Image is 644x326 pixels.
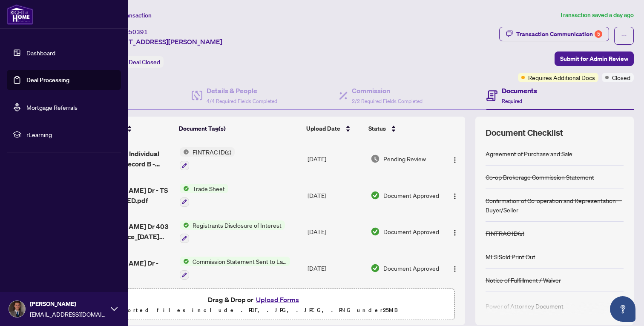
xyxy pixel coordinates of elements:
[189,257,290,266] span: Commission Statement Sent to Lawyer
[26,49,55,57] a: Dashboard
[207,86,277,96] h4: Details & People
[451,266,458,272] img: Logo
[451,157,458,163] img: Logo
[26,76,69,84] a: Deal Processing
[55,289,454,320] span: Drag & Drop orUpload FormsSupported files include .PDF, .JPG, .JPEG, .PNG under25MB
[129,28,148,36] span: 50391
[612,73,630,82] span: Closed
[621,33,627,39] span: ellipsis
[304,214,367,250] td: [DATE]
[486,149,572,158] div: Agreement of Purchase and Sale
[180,220,285,243] button: Status IconRegistrants Disclosure of Interest
[486,275,561,285] div: Notice of Fulfillment / Waiver
[180,184,189,193] img: Status Icon
[180,257,290,280] button: Status IconCommission Statement Sent to Lawyer
[26,130,115,139] span: rLearning
[180,184,228,207] button: Status IconTrade Sheet
[371,263,380,273] img: Document Status
[383,191,439,200] span: Document Approved
[129,58,160,66] span: Deal Closed
[383,263,439,273] span: Document Approved
[175,117,302,140] th: Document Tag(s)
[610,296,635,322] button: Open asap
[371,227,380,236] img: Document Status
[448,189,462,202] button: Logo
[106,56,164,68] div: Status:
[448,225,462,238] button: Logo
[26,103,78,111] a: Mortgage Referrals
[383,154,426,163] span: Pending Review
[306,124,340,133] span: Upload Date
[383,227,439,236] span: Document Approved
[451,193,458,200] img: Logo
[528,73,595,82] span: Requires Additional Docs
[560,10,634,20] article: Transaction saved a day ago
[9,301,25,317] img: Profile Icon
[516,27,602,41] div: Transaction Communication
[555,51,634,66] button: Submit for Admin Review
[448,152,462,166] button: Logo
[448,261,462,275] button: Logo
[304,140,367,177] td: [DATE]
[371,154,380,163] img: Document Status
[106,37,222,47] span: [STREET_ADDRESS][PERSON_NAME]
[352,98,423,104] span: 2/2 Required Fields Completed
[365,117,441,140] th: Status
[30,299,106,309] span: [PERSON_NAME]
[502,86,537,96] h4: Documents
[303,117,365,140] th: Upload Date
[180,147,235,170] button: Status IconFINTRAC ID(s)
[486,172,594,182] div: Co-op Brokerage Commission Statement
[189,147,235,157] span: FINTRAC ID(s)
[502,98,522,104] span: Required
[180,147,189,157] img: Status Icon
[208,294,302,305] span: Drag & Drop or
[30,309,106,319] span: [EMAIL_ADDRESS][DOMAIN_NAME]
[106,11,152,19] span: View Transaction
[560,52,628,66] span: Submit for Admin Review
[371,191,380,200] img: Document Status
[499,27,609,41] button: Transaction Communication5
[60,305,449,315] p: Supported files include .PDF, .JPG, .JPEG, .PNG under 25 MB
[451,229,458,236] img: Logo
[368,124,386,133] span: Status
[486,127,563,139] span: Document Checklist
[486,196,624,214] div: Confirmation of Co-operation and Representation—Buyer/Seller
[486,301,563,311] div: Power of Attorney Document
[486,229,524,238] div: FINTRAC ID(s)
[7,4,33,25] img: logo
[352,86,423,96] h4: Commission
[253,294,302,305] button: Upload Forms
[189,220,285,230] span: Registrants Disclosure of Interest
[595,30,602,38] div: 5
[486,252,535,261] div: MLS Sold Print Out
[304,250,367,286] td: [DATE]
[304,177,367,214] td: [DATE]
[180,220,189,230] img: Status Icon
[207,98,277,104] span: 4/4 Required Fields Completed
[180,257,189,266] img: Status Icon
[189,184,228,193] span: Trade Sheet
